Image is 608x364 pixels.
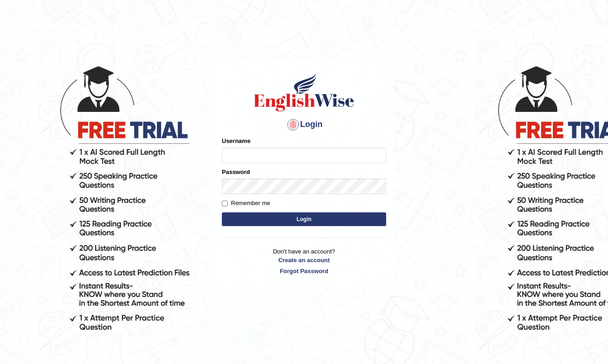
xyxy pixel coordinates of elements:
[222,117,386,132] h4: Login
[222,137,251,145] label: Username
[222,199,270,208] label: Remember me
[252,72,356,113] img: Logo of English Wise sign in for intelligent practice with AI
[222,267,386,275] a: Forgot Password
[222,247,386,275] p: Don't have an account?
[222,200,228,206] input: Remember me
[222,256,386,264] a: Create an account
[222,212,386,226] button: Login
[222,168,250,176] label: Password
